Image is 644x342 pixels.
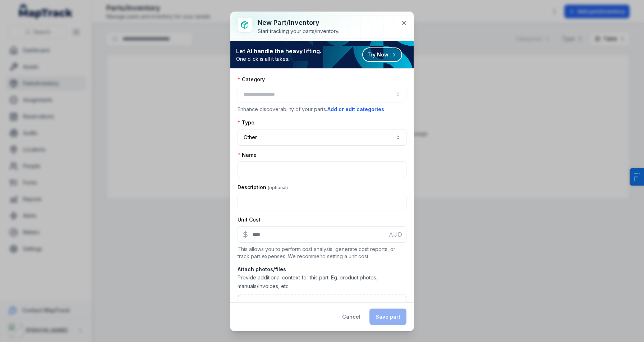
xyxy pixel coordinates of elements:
label: Name [238,151,257,159]
strong: Let AI handle the heavy lifting. [236,47,321,55]
input: :r23:-form-item-label [238,226,406,243]
input: :r22:-form-item-label [238,194,406,210]
strong: Attach photos/files [238,266,406,273]
label: Unit Cost [238,216,261,223]
p: Enhance discoverability of your parts. [238,105,406,113]
label: Category [238,76,265,83]
button: Other [238,129,406,146]
div: Start tracking your parts/inventory. [258,28,339,35]
button: Cancel [336,309,367,325]
h3: Attach files [303,301,341,311]
input: :r21:-form-item-label [238,161,406,178]
label: Type [238,119,254,126]
span: One click is all it takes. [236,55,321,63]
span: Provide additional context for this part. Eg. product photos, manuals/invoices, etc. [238,274,378,289]
p: This allows you to perform cost analysis, generate cost reports, or track part expenses. We recom... [238,246,406,260]
button: Try Now [362,47,402,62]
label: Description [238,184,288,191]
h3: New part/inventory [258,18,339,28]
button: Add or edit categories [327,105,385,113]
